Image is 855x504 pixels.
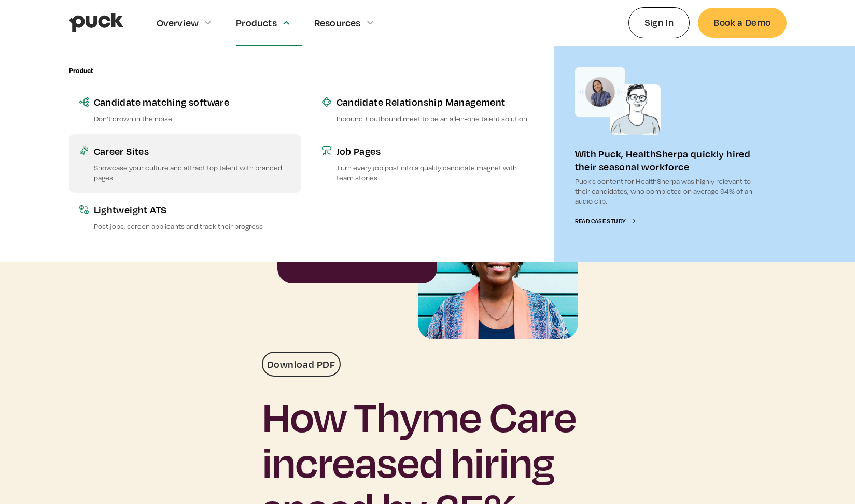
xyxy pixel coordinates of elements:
[69,85,301,134] a: Candidate matching softwareDon’t drown in the noise
[337,163,534,182] p: Turn every job post into a quality candidate magnet with team stories
[236,17,277,28] div: Products
[94,113,291,123] p: Don’t drown in the noise
[69,67,93,75] div: Product
[262,352,341,377] a: Download PDF
[94,221,291,231] p: Post jobs, screen applicants and track their progress
[69,193,301,241] a: Lightweight ATSPost jobs, screen applicants and track their progress
[312,134,544,193] a: Job PagesTurn every job post into a quality candidate magnet with team stories
[575,218,626,225] div: Read Case Study
[94,95,291,108] div: Candidate matching software
[94,145,291,157] div: Career Sites
[337,95,534,108] div: Candidate Relationship Management
[157,17,199,28] div: Overview
[312,85,544,134] a: Candidate Relationship ManagementInbound + outbound meet to be an all-in-one talent solution
[337,113,534,123] p: Inbound + outbound meet to be an all-in-one talent solution
[69,134,301,193] a: Career SitesShowcase your culture and attract top talent with branded pages
[314,17,361,28] div: Resources
[554,46,787,262] a: With Puck, HealthSherpa quickly hired their seasonal workforcePuck’s content for HealthSherpa was...
[337,145,534,157] div: Job Pages
[94,163,291,182] p: Showcase your culture and attract top talent with branded pages
[94,203,291,216] div: Lightweight ATS
[575,176,766,206] p: Puck’s content for HealthSherpa was highly relevant to their candidates, who completed on average...
[698,8,786,37] a: Book a Demo
[575,147,766,173] div: With Puck, HealthSherpa quickly hired their seasonal workforce
[628,7,690,38] a: Sign In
